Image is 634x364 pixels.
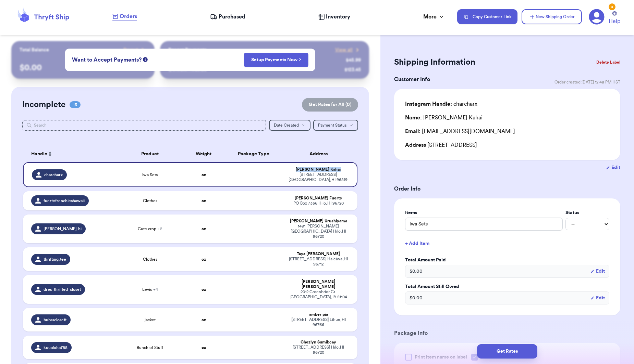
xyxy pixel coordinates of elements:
[402,236,612,251] button: + Add Item
[288,312,349,317] div: amber pia
[145,317,156,323] span: jacket
[269,120,310,131] button: Date Created
[22,120,266,131] input: Search
[594,55,623,70] button: Delete Label
[405,114,483,122] div: [PERSON_NAME] Kahai
[405,257,609,263] label: Total Amount Paid
[346,57,361,64] div: $ 45.99
[302,98,358,112] button: Get Rates for All (0)
[44,226,82,232] span: [PERSON_NAME].hi
[47,150,53,158] button: Sort ascending
[20,62,146,73] p: $ 0.00
[590,295,605,301] button: Edit
[457,9,517,24] button: Copy Customer Link
[31,151,47,158] span: Handle
[142,172,158,178] span: Iwa Sets
[210,13,245,21] a: Purchased
[44,287,81,292] span: dres_thrifted_closet
[70,101,81,108] span: 13
[288,196,349,201] div: [PERSON_NAME] Fuerte
[405,283,609,290] label: Total Amount Still Owed
[423,13,445,21] div: More
[394,75,430,83] h3: Customer Info
[44,257,66,262] span: thrifting.tee
[344,66,361,73] div: $ 123.45
[112,12,137,21] a: Orders
[202,287,206,291] strong: oz
[202,318,206,322] strong: oz
[405,115,422,120] span: Name:
[288,219,349,224] div: [PERSON_NAME] Urushiyama
[288,289,349,300] div: 2012 Greenbrier Ct. [GEOGRAPHIC_DATA] , IA 51104
[138,226,162,232] span: Cute crop
[20,47,49,53] p: Total Balance
[554,79,620,85] span: Order created: [DATE] 12:48 PM HST
[405,100,477,108] div: charcharx
[609,3,615,10] div: 4
[288,279,349,289] div: [PERSON_NAME] [PERSON_NAME]
[22,99,65,110] h2: Incomplete
[405,127,609,135] div: [EMAIL_ADDRESS][DOMAIN_NAME]
[183,146,223,162] th: Weight
[288,340,349,345] div: Chezlyn Sumibcay
[410,268,423,275] span: $ 0.00
[202,257,206,261] strong: oz
[609,17,620,25] span: Help
[44,317,66,323] span: bubssclosett
[335,47,361,53] a: View all
[202,173,206,177] strong: oz
[158,227,162,231] span: + 2
[244,53,309,67] button: Setup Payments Now
[609,11,620,25] a: Help
[590,268,605,275] button: Edit
[117,146,183,162] th: Product
[137,345,163,350] span: Bunch of Stuff
[153,287,158,291] span: + 4
[394,329,620,337] h3: Package Info
[405,129,420,134] span: Email:
[120,12,137,21] span: Orders
[224,146,284,162] th: Package Type
[143,198,157,204] span: Clothes
[565,209,609,216] label: Status
[288,251,349,257] div: Taya [PERSON_NAME]
[143,257,157,262] span: Clothes
[288,201,349,206] div: PO Box 7366 Hilo , HI 96720
[589,9,605,25] a: 4
[219,13,245,21] span: Purchased
[123,47,138,53] span: Payout
[168,47,206,53] p: Recent Payments
[274,123,299,127] span: Date Created
[288,224,349,239] div: 1481 [PERSON_NAME][GEOGRAPHIC_DATA] Hilo , HI 96720
[202,199,206,203] strong: oz
[288,345,349,355] div: [STREET_ADDRESS] Hilo , HI 96720
[313,120,358,131] button: Payment Status
[44,345,68,350] span: kuualoha788
[477,344,537,359] button: Get Rates
[394,57,475,68] h2: Shipping Information
[44,198,85,204] span: fuertefrenchieshawaii
[288,257,349,267] div: [STREET_ADDRESS] Haleiwa , HI 96712
[335,47,353,53] span: View all
[202,227,206,231] strong: oz
[288,167,349,172] div: [PERSON_NAME] Kahai
[202,346,206,350] strong: oz
[284,146,357,162] th: Address
[606,164,620,171] button: Edit
[410,295,423,301] span: $ 0.00
[123,47,146,53] a: Payout
[72,56,142,64] span: Want to Accept Payments?
[288,317,349,327] div: [STREET_ADDRESS] Lihue , HI 96766
[405,101,452,107] span: Instagram Handle:
[326,13,350,21] span: Inventory
[405,141,609,149] div: [STREET_ADDRESS]
[405,209,563,216] label: Items
[405,142,426,148] span: Address
[142,287,158,292] span: Levis
[251,56,302,63] a: Setup Payments Now
[318,13,350,21] a: Inventory
[394,185,620,193] h3: Order Info
[522,9,582,24] button: New Shipping Order
[44,172,63,178] span: charcharx
[318,123,346,127] span: Payment Status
